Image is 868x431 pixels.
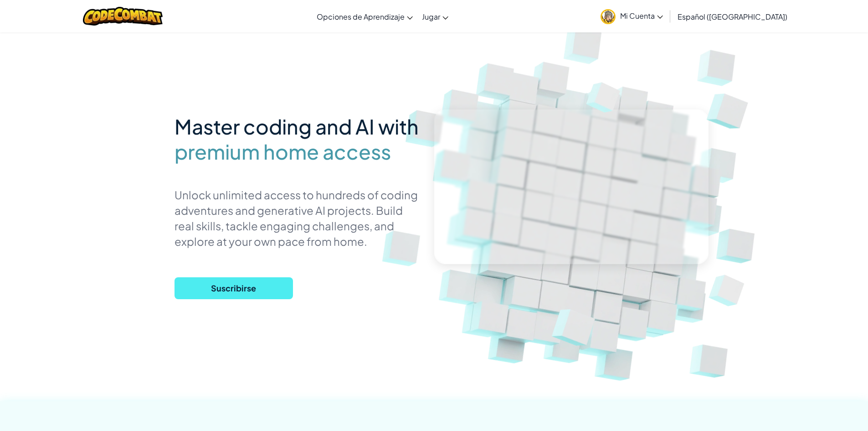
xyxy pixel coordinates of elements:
[620,11,663,21] span: Mi Cuenta
[601,9,616,24] img: avatar
[422,12,440,21] span: Jugar
[534,283,617,364] img: Overlap cubes
[83,7,163,26] img: CodeCombat logo
[317,12,405,21] span: Opciones de Aprendizaje
[690,68,770,146] img: Overlap cubes
[175,187,421,249] p: Unlock unlimited access to hundreds of coding adventures and generative AI projects. Build real s...
[573,68,637,125] img: Overlap cubes
[695,260,762,320] img: Overlap cubes
[175,139,391,164] span: premium home access
[312,4,417,29] a: Opciones de Aprendizaje
[175,277,293,299] button: Suscribirse
[175,114,419,139] span: Master coding and AI with
[596,2,668,31] a: Mi Cuenta
[673,4,792,29] a: Español ([GEOGRAPHIC_DATA])
[678,12,787,21] span: Español ([GEOGRAPHIC_DATA])
[417,4,453,29] a: Jugar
